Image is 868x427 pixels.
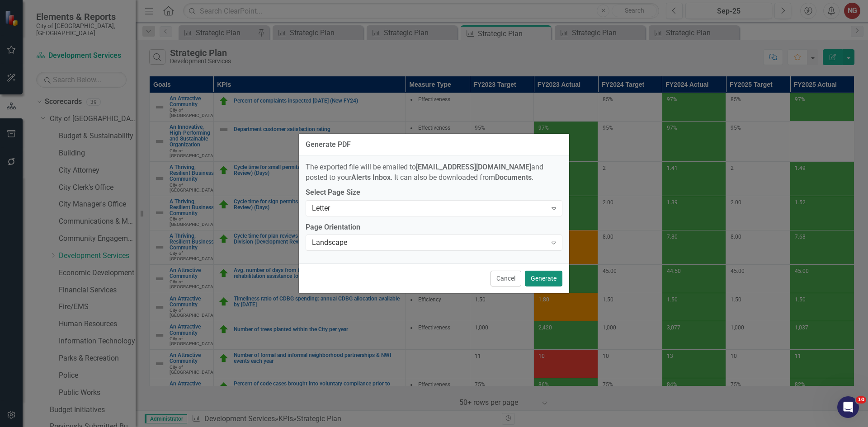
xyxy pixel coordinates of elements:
[306,141,351,149] div: Generate PDF
[837,396,859,418] iframe: Intercom live chat
[351,173,391,182] strong: Alerts Inbox
[416,163,531,171] strong: [EMAIL_ADDRESS][DOMAIN_NAME]
[306,163,543,182] span: The exported file will be emailed to and posted to your . It can also be downloaded from .
[306,188,562,198] label: Select Page Size
[312,203,547,213] div: Letter
[491,271,521,286] button: Cancel
[856,396,866,404] span: 10
[525,271,562,286] button: Generate
[306,222,562,233] label: Page Orientation
[312,238,547,248] div: Landscape
[495,173,532,182] strong: Documents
